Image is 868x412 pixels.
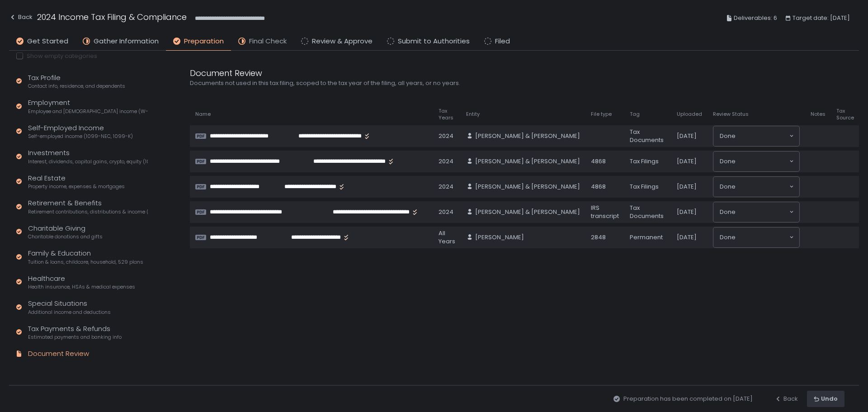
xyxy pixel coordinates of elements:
div: Healthcare [28,274,135,291]
input: Search for option [736,233,788,242]
span: Done [720,182,736,191]
span: Name [195,111,211,118]
span: Done [720,208,736,217]
div: Back [9,12,33,23]
span: Tax Source [836,108,854,121]
div: Charitable Giving [28,223,103,241]
input: Search for option [736,208,788,217]
span: [PERSON_NAME] & [PERSON_NAME] [475,132,580,140]
span: Final Check [249,36,287,47]
div: Investments [28,148,148,165]
span: Preparation has been completed on [DATE] [623,395,753,403]
div: Retirement & Benefits [28,198,148,215]
input: Search for option [736,157,788,166]
div: Documents not used in this tax filing, scoped to the tax year of the filing, all years, or no years. [190,79,624,87]
span: [PERSON_NAME] & [PERSON_NAME] [475,157,580,166]
span: Deliverables: 6 [734,13,777,24]
span: Tag [630,111,640,118]
span: [PERSON_NAME] & [PERSON_NAME] [475,183,580,191]
span: Done [720,233,736,242]
div: Tax Payments & Refunds [28,324,122,341]
span: Submit to Authorities [398,36,470,47]
div: Back [774,395,798,403]
div: Self-Employed Income [28,123,133,140]
div: Search for option [713,202,799,222]
span: Health insurance, HSAs & medical expenses [28,284,135,290]
h1: 2024 Income Tax Filing & Compliance [37,11,187,23]
span: [DATE] [677,132,697,140]
span: Done [720,132,736,141]
span: Self-employed income (1099-NEC, 1099-K) [28,133,133,140]
div: Real Estate [28,173,125,190]
span: Property income, expenses & mortgages [28,183,125,190]
span: Gather Information [94,36,159,47]
span: Tuition & loans, childcare, household, 529 plans [28,259,143,265]
span: Done [720,157,736,166]
span: [DATE] [677,233,697,242]
span: [PERSON_NAME] & [PERSON_NAME] [475,208,580,216]
span: Preparation [184,36,224,47]
span: Charitable donations and gifts [28,233,103,240]
span: Notes [811,111,826,118]
span: Filed [495,36,510,47]
span: Retirement contributions, distributions & income (1099-R, 5498) [28,208,148,215]
div: Special Situations [28,298,111,316]
div: Document Review [190,67,624,79]
span: Additional income and deductions [28,309,111,316]
span: File type [591,111,612,118]
div: Search for option [713,227,799,247]
input: Search for option [736,182,788,191]
div: Search for option [713,152,799,171]
span: Target date: [DATE] [793,13,850,24]
span: [PERSON_NAME] [475,233,524,242]
span: [DATE] [677,157,697,166]
span: Tax Years [439,108,455,121]
span: Contact info, residence, and dependents [28,83,125,90]
div: Tax Profile [28,73,125,90]
button: Undo [807,391,844,407]
div: Family & Education [28,248,143,265]
span: Employee and [DEMOGRAPHIC_DATA] income (W-2s) [28,108,148,115]
span: Entity [466,111,480,118]
span: [DATE] [677,208,697,216]
div: Search for option [713,126,799,146]
div: Document Review [28,349,89,359]
button: Back [9,11,33,26]
span: Get Started [27,36,68,47]
div: Undo [814,395,838,403]
div: Search for option [713,177,799,197]
span: Review & Approve [312,36,373,47]
span: Review Status [713,111,749,118]
button: Back [774,391,798,407]
span: Estimated payments and banking info [28,334,122,341]
span: Uploaded [677,111,702,118]
span: Interest, dividends, capital gains, crypto, equity (1099s, K-1s) [28,158,148,165]
input: Search for option [736,132,788,141]
span: [DATE] [677,183,697,191]
div: Employment [28,98,148,115]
